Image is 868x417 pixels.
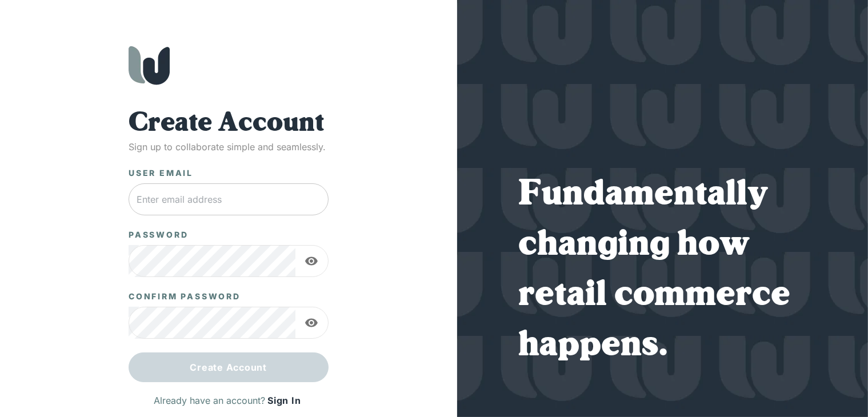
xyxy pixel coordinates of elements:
[129,229,188,240] label: Password
[265,391,303,410] button: Sign In
[129,108,329,140] h1: Create Account
[129,183,329,215] input: Enter email address
[129,167,193,179] label: User Email
[129,291,241,302] label: Confirm Password
[129,140,329,154] p: Sign up to collaborate simple and seamlessly.
[154,394,265,407] p: Already have an account?
[129,46,170,85] img: Wholeshop logo
[518,170,806,371] h1: Fundamentally changing how retail commerce happens.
